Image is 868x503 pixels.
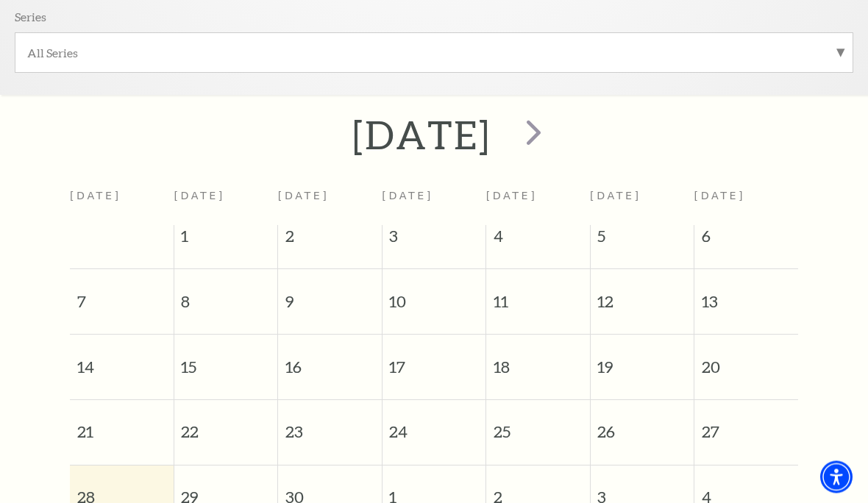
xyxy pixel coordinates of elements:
[591,270,694,321] span: 12
[70,401,174,452] span: 21
[278,270,381,321] span: 9
[820,461,853,493] div: Accessibility Menu
[278,401,381,452] span: 23
[15,10,46,25] p: Series
[694,270,798,321] span: 13
[591,226,694,255] span: 5
[486,190,538,202] span: [DATE]
[70,335,174,386] span: 14
[278,335,381,386] span: 16
[174,401,277,452] span: 22
[383,401,485,452] span: 24
[174,190,225,202] span: [DATE]
[352,112,491,159] h2: [DATE]
[591,335,694,386] span: 19
[590,190,641,202] span: [DATE]
[486,401,589,452] span: 25
[694,401,798,452] span: 27
[505,110,559,162] button: next
[70,270,174,321] span: 7
[383,335,485,386] span: 17
[486,226,589,255] span: 4
[278,190,330,202] span: [DATE]
[694,190,746,202] span: [DATE]
[591,401,694,452] span: 26
[486,335,589,386] span: 18
[70,182,174,226] th: [DATE]
[383,226,485,255] span: 3
[174,335,277,386] span: 15
[486,270,589,321] span: 11
[383,270,485,321] span: 10
[174,226,277,255] span: 1
[694,226,798,255] span: 6
[694,335,798,386] span: 20
[382,190,433,202] span: [DATE]
[27,46,841,61] label: All Series
[174,270,277,321] span: 8
[278,226,381,255] span: 2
